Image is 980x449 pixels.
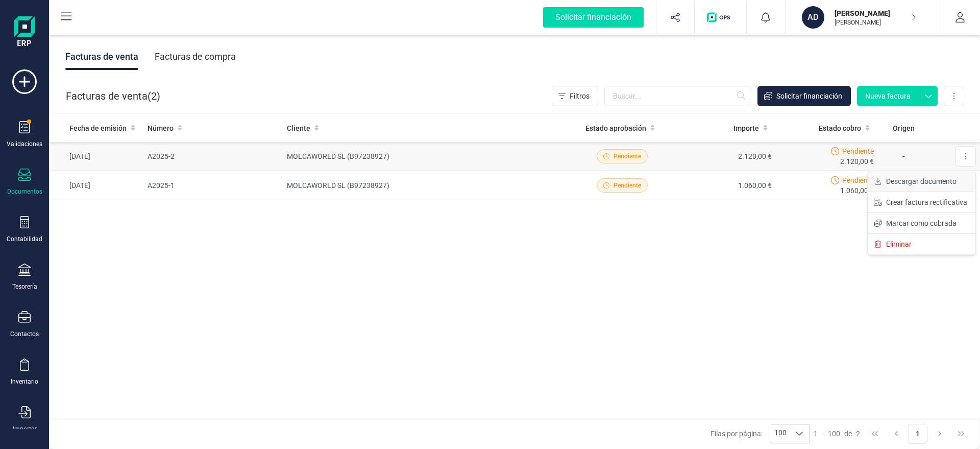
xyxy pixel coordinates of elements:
[531,1,656,34] button: Solicitar financiación
[887,424,906,443] button: Previous Page
[707,12,734,22] img: Logo de OPS
[908,424,927,443] button: Page 1
[857,86,919,106] button: Nueva factura
[7,235,42,243] div: Contabilidad
[7,140,42,148] div: Validaciones
[776,91,842,101] span: Solicitar financiación
[11,377,38,386] div: Inventario
[886,218,957,228] span: Marcar como cobrada
[733,123,759,133] span: Importe
[570,91,590,101] span: Filtros
[585,123,646,133] span: Estado aprobación
[552,86,598,106] button: Filtros
[828,429,840,439] span: 100
[66,86,160,106] div: Facturas de venta ( )
[856,429,860,439] span: 2
[798,1,928,34] button: AD[PERSON_NAME][PERSON_NAME]
[710,424,810,443] div: Filas por página:
[835,8,916,18] p: [PERSON_NAME]
[614,181,641,190] span: Pendiente
[842,146,874,156] span: Pendiente
[868,171,975,192] button: Descargar documento
[840,185,874,196] span: 1.060,00 €
[835,18,916,27] p: [PERSON_NAME]
[865,424,885,443] button: First Page
[771,424,790,443] span: 100
[701,1,740,34] button: Logo de OPS
[886,176,957,186] span: Descargar documento
[673,171,776,200] td: 1.060,00 €
[12,282,37,291] div: Tesorería
[283,142,571,171] td: MOLCAWORLD SL (B97238927)
[886,197,967,207] span: Crear factura rectificativa
[886,239,912,249] span: Eliminar
[868,213,975,233] button: Marcar como cobrada
[604,86,751,106] input: Buscar...
[7,187,42,196] div: Documentos
[819,123,861,133] span: Estado cobro
[842,175,874,185] span: Pendiente
[868,234,975,254] button: Eliminar
[283,171,571,200] td: MOLCAWORLD SL (B97238927)
[287,123,310,133] span: Cliente
[10,330,39,338] div: Contactos
[868,192,975,212] button: Crear factura rectificativa
[143,142,283,171] td: A2025-2
[155,43,236,70] div: Facturas de compra
[882,150,925,162] p: -
[673,142,776,171] td: 2.120,00 €
[148,123,174,133] span: Número
[65,43,138,70] div: Facturas de venta
[151,89,157,103] span: 2
[814,429,860,439] div: -
[802,6,824,29] div: AD
[814,429,818,439] span: 1
[614,152,641,161] span: Pendiente
[69,123,127,133] span: Fecha de emisión
[49,142,143,171] td: [DATE]
[13,425,37,433] div: Importar
[49,171,143,200] td: [DATE]
[143,171,283,200] td: A2025-1
[844,429,852,439] span: de
[543,7,644,28] div: Solicitar financiación
[757,86,851,106] button: Solicitar financiación
[893,123,915,133] span: Origen
[930,424,949,443] button: Next Page
[951,424,971,443] button: Last Page
[14,16,35,49] img: Logo Finanedi
[840,156,874,167] span: 2.120,00 €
